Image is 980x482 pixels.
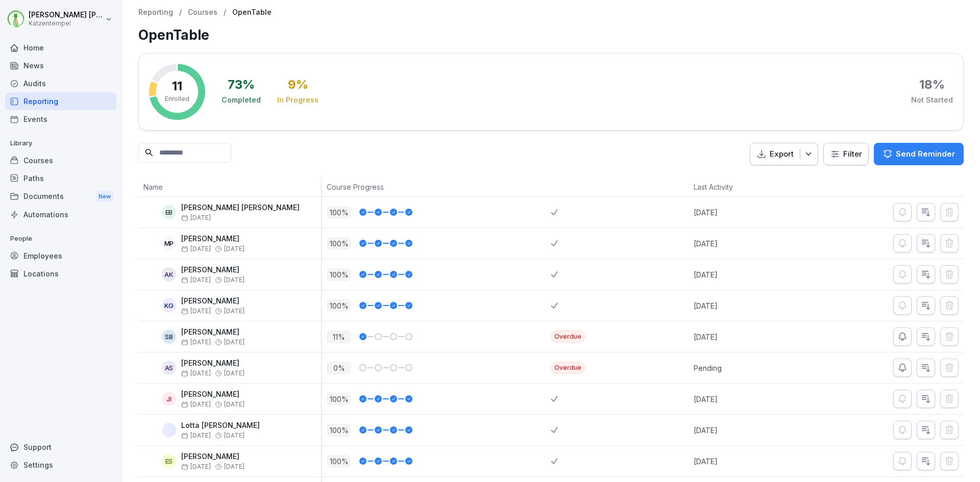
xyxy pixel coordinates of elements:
p: Lotta [PERSON_NAME] [181,421,260,430]
a: Settings [5,456,116,474]
span: [DATE] [224,370,244,377]
div: Overdue [551,331,585,343]
p: [PERSON_NAME] [181,390,244,399]
span: [DATE] [224,463,244,470]
p: 100 % [327,268,351,281]
p: 11 % [327,331,351,343]
a: News [5,57,116,74]
p: Send Reminder [896,148,955,160]
a: Locations [5,265,116,283]
a: Home [5,39,116,57]
p: [PERSON_NAME] [181,266,244,274]
p: [DATE] [694,269,803,280]
p: 100 % [327,206,351,219]
button: Filter [824,143,868,165]
p: 100 % [327,455,351,468]
p: [DATE] [694,394,803,404]
div: JI [162,392,176,406]
span: [DATE] [181,370,211,377]
p: 11 [172,80,182,92]
div: MP [162,236,176,250]
div: Documents [5,187,116,206]
p: 100 % [327,237,351,250]
div: 73 % [228,79,255,91]
span: [DATE] [224,308,244,315]
div: ES [162,454,176,468]
p: [DATE] [694,207,803,218]
span: [DATE] [224,245,244,252]
button: Export [750,143,818,166]
p: [PERSON_NAME] [181,359,244,368]
p: [PERSON_NAME] [181,328,244,337]
p: Library [5,135,116,151]
div: 9 % [288,79,308,91]
p: Pending [694,363,803,373]
a: DocumentsNew [5,187,116,206]
div: SB [162,329,176,344]
span: [DATE] [181,401,211,408]
div: Completed [222,95,261,105]
span: [DATE] [224,401,244,408]
p: Katzentempel [29,20,103,27]
a: Reporting [5,92,116,110]
a: Automations [5,206,116,223]
p: [DATE] [694,456,803,467]
div: Filter [830,149,862,159]
p: [DATE] [694,300,803,311]
a: Paths [5,169,116,187]
div: 18 % [919,79,945,91]
span: [DATE] [181,432,211,439]
div: AS [162,361,176,375]
p: / [179,8,182,17]
p: OpenTable [232,8,272,17]
p: [PERSON_NAME] [181,235,244,243]
p: [DATE] [694,332,803,342]
span: [DATE] [181,339,211,346]
p: [PERSON_NAME] [PERSON_NAME] [PERSON_NAME] [29,11,103,19]
a: Employees [5,247,116,265]
p: 100 % [327,299,351,312]
p: People [5,231,116,247]
a: Courses [5,151,116,169]
p: Course Progress [327,182,546,192]
p: Export [770,148,794,160]
span: [DATE] [181,214,211,221]
span: [DATE] [181,308,211,315]
div: New [96,191,113,202]
a: Courses [188,8,217,17]
div: AK [162,267,176,282]
p: [PERSON_NAME] [181,452,244,461]
div: Overdue [551,362,585,374]
div: EB [162,205,176,219]
span: [DATE] [181,276,211,284]
p: Last Activity [694,182,798,192]
a: Reporting [138,8,173,17]
div: In Progress [277,95,318,105]
span: [DATE] [224,432,244,439]
p: Enrolled [165,94,189,104]
span: [DATE] [181,463,211,470]
div: Support [5,438,116,456]
p: [PERSON_NAME] [181,297,244,306]
div: KG [162,298,176,313]
div: Audits [5,74,116,92]
span: [DATE] [224,276,244,284]
p: [PERSON_NAME] [PERSON_NAME] [181,204,300,212]
a: Events [5,110,116,128]
p: 100 % [327,393,351,405]
p: 100 % [327,424,351,437]
p: 0 % [327,362,351,374]
button: Send Reminder [874,143,964,165]
span: [DATE] [224,339,244,346]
